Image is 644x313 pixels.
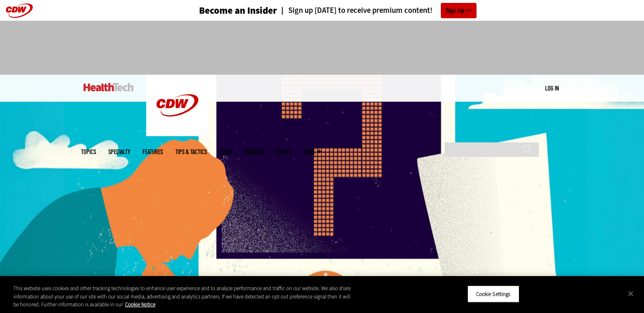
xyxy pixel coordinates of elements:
[146,130,209,138] a: CDW
[304,149,321,155] span: More
[146,75,209,136] img: Home
[545,84,559,92] a: Log in
[441,3,477,18] a: Sign Up
[143,149,163,155] a: Features
[244,149,263,155] a: MonITor
[125,301,155,308] a: More information about your privacy
[275,149,291,155] a: Events
[199,6,277,15] h3: Become an Insider
[622,284,640,303] button: Close
[171,29,473,66] iframe: advertisement
[219,149,232,155] a: Video
[108,149,130,155] span: Specialty
[467,285,519,303] button: Cookie Settings
[81,149,96,155] span: Topics
[545,84,559,93] div: User menu
[84,83,134,91] img: Home
[168,6,277,15] a: Become an Insider
[13,284,354,309] div: This website uses cookies and other tracking technologies to enhance user experience and to analy...
[277,7,433,15] a: Sign up [DATE] to receive premium content!
[175,149,207,155] a: Tips & Tactics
